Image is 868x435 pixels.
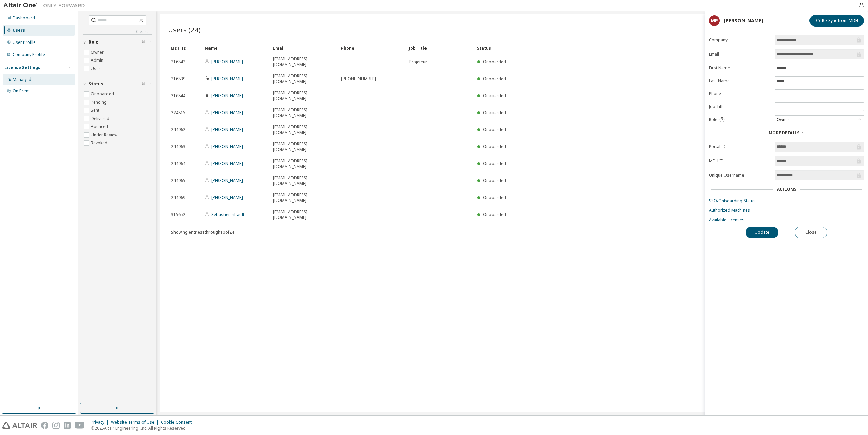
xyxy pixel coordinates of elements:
[211,178,243,184] a: [PERSON_NAME]
[2,422,37,429] img: altair_logo.svg
[341,76,376,82] span: [PHONE_NUMBER]
[64,422,71,429] img: linkedin.svg
[483,144,506,150] span: Onboarded
[41,422,48,429] img: facebook.svg
[273,42,335,53] div: Email
[211,110,243,116] a: [PERSON_NAME]
[483,195,506,201] span: Onboarded
[83,76,152,91] button: Status
[273,158,335,169] span: [EMAIL_ADDRESS][DOMAIN_NAME]
[709,117,717,122] span: Role
[273,73,335,84] span: [EMAIL_ADDRESS][DOMAIN_NAME]
[211,59,243,65] a: [PERSON_NAME]
[168,25,201,34] span: Users (24)
[171,76,185,82] span: 216839
[709,173,771,178] label: Unique Username
[483,178,506,184] span: Onboarded
[709,144,771,150] label: Portal ID
[483,110,506,116] span: Onboarded
[273,192,335,203] span: [EMAIL_ADDRESS][DOMAIN_NAME]
[13,52,45,57] div: Company Profile
[211,195,243,201] a: [PERSON_NAME]
[709,217,864,223] a: Available Licenses
[4,65,40,70] div: License Settings
[205,42,267,53] div: Name
[91,131,119,139] label: Under Review
[91,425,196,431] p: © 2025 Altair Engineering, Inc. All Rights Reserved.
[211,93,243,99] a: [PERSON_NAME]
[273,209,335,220] span: [EMAIL_ADDRESS][DOMAIN_NAME]
[91,98,108,106] label: Pending
[171,178,185,184] span: 244965
[171,229,234,235] span: Showing entries 1 through 10 of 24
[13,40,36,45] div: User Profile
[91,106,101,115] label: Sent
[709,65,771,71] label: First Name
[211,212,244,217] a: Sebastien riffault
[211,127,243,133] a: [PERSON_NAME]
[13,77,31,82] div: Managed
[709,78,771,84] label: Last Name
[709,104,771,109] label: Job Title
[171,144,185,150] span: 244963
[746,227,778,238] button: Update
[13,88,30,94] div: On Prem
[171,93,185,99] span: 216844
[83,35,152,50] button: Role
[341,42,403,53] div: Phone
[273,175,335,186] span: [EMAIL_ADDRESS][DOMAIN_NAME]
[809,15,864,27] button: Re-Sync from MDH
[91,123,110,131] label: Bounced
[775,116,864,124] div: Owner
[483,127,506,133] span: Onboarded
[273,141,335,152] span: [EMAIL_ADDRESS][DOMAIN_NAME]
[777,187,796,192] div: Actions
[141,39,146,45] span: Clear filter
[91,115,111,123] label: Delivered
[273,56,335,67] span: [EMAIL_ADDRESS][DOMAIN_NAME]
[709,208,864,213] a: Authorized Machines
[273,90,335,101] span: [EMAIL_ADDRESS][DOMAIN_NAME]
[91,90,115,98] label: Onboarded
[91,56,105,65] label: Admin
[409,59,427,65] span: Projeteur
[89,81,103,87] span: Status
[13,28,25,33] div: Users
[709,91,771,97] label: Phone
[211,144,243,150] a: [PERSON_NAME]
[211,76,243,82] a: [PERSON_NAME]
[273,107,335,118] span: [EMAIL_ADDRESS][DOMAIN_NAME]
[483,93,506,99] span: Onboarded
[483,76,506,82] span: Onboarded
[91,139,109,147] label: Revoked
[171,161,185,167] span: 244964
[171,127,185,133] span: 244962
[709,15,720,26] div: MP
[141,81,146,87] span: Clear filter
[89,39,98,45] span: Role
[171,42,199,53] div: MDH ID
[91,65,102,73] label: User
[709,37,771,43] label: Company
[483,59,506,65] span: Onboarded
[91,420,111,425] div: Privacy
[769,130,799,136] span: More Details
[171,212,185,217] span: 315652
[483,212,506,217] span: Onboarded
[13,15,35,21] div: Dashboard
[477,42,821,53] div: Status
[795,227,827,238] button: Close
[111,420,161,425] div: Website Terms of Use
[171,195,185,201] span: 244969
[171,59,185,65] span: 216842
[409,42,471,53] div: Job Title
[75,422,85,429] img: youtube.svg
[775,116,790,123] div: Owner
[91,48,105,56] label: Owner
[273,124,335,135] span: [EMAIL_ADDRESS][DOMAIN_NAME]
[709,52,771,57] label: Email
[709,158,771,164] label: MDH ID
[3,2,88,9] img: Altair One
[211,161,243,167] a: [PERSON_NAME]
[483,161,506,167] span: Onboarded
